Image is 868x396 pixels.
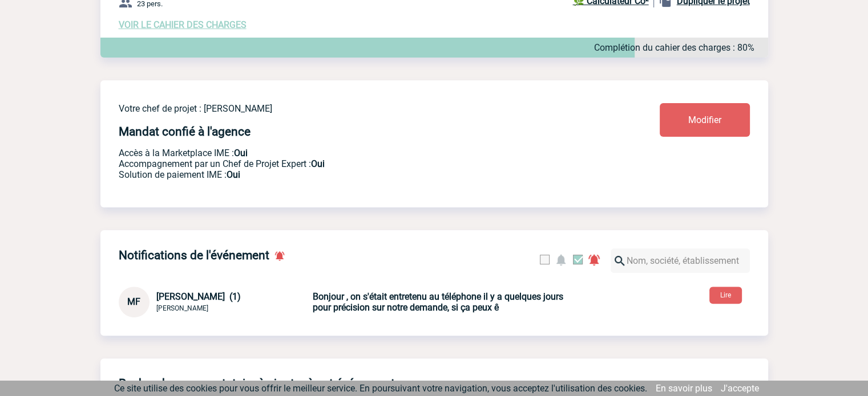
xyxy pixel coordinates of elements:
[119,125,251,138] h4: Mandat confié à l'agence
[227,169,240,180] b: Oui
[119,296,581,307] a: MF [PERSON_NAME] (1) [PERSON_NAME] Bonjour , on s'était entretenu au téléphone il y a quelques jo...
[656,383,712,394] a: En savoir plus
[688,115,721,125] span: Modifier
[119,287,310,317] div: Conversation privée : Client - Agence
[119,158,592,169] p: Prestation payante
[700,289,751,300] a: Lire
[311,158,325,169] b: Oui
[127,296,140,307] span: MF
[119,103,592,114] p: Votre chef de projet : [PERSON_NAME]
[114,383,647,394] span: Ce site utilise des cookies pour vous offrir le meilleur service. En poursuivant votre navigation...
[119,169,592,180] p: Conformité aux process achat client, Prise en charge de la facturation, Mutualisation de plusieur...
[119,377,395,390] h4: Rechercher un prestataire à ajouter à cet événement
[313,291,563,313] b: Bonjour , on s'était entretenu au téléphone il y a quelques jours pour précision sur notre demand...
[234,148,248,158] b: Oui
[156,304,208,312] span: [PERSON_NAME]
[156,291,241,302] span: [PERSON_NAME] (1)
[119,248,269,262] h4: Notifications de l'événement
[119,148,592,158] p: Accès à la Marketplace IME :
[119,19,247,30] a: VOIR LE CAHIER DES CHARGES
[721,383,759,394] a: J'accepte
[709,287,742,304] button: Lire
